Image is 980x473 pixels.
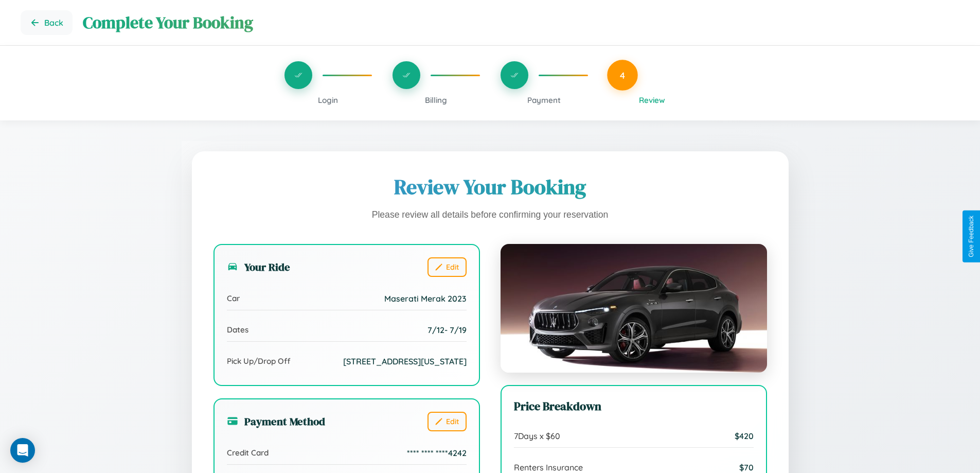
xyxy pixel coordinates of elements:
span: Review [639,95,665,105]
span: [STREET_ADDRESS][US_STATE] [343,356,467,366]
button: Go back [21,10,73,35]
h3: Payment Method [227,414,325,429]
span: Login [318,95,338,105]
h1: Review Your Booking [213,173,767,201]
div: Open Intercom Messenger [10,438,35,463]
button: Edit [427,257,467,277]
span: 7 / 12 - 7 / 19 [427,325,467,335]
span: Pick Up/Drop Off [227,356,291,366]
h1: Complete Your Booking [83,11,959,34]
div: Give Feedback [968,216,975,257]
span: Payment [527,95,561,105]
span: Dates [227,325,248,335]
span: Maserati Merak 2023 [384,293,467,304]
span: 4 [620,69,625,81]
button: Edit [427,412,467,431]
span: Credit Card [227,448,269,458]
span: Renters Insurance [514,462,583,472]
img: Maserati Merak [501,244,767,373]
h3: Price Breakdown [514,398,754,414]
span: Car [227,293,240,303]
span: $ 70 [739,462,754,472]
span: $ 420 [735,431,754,441]
p: Please review all details before confirming your reservation [213,207,767,223]
h3: Your Ride [227,259,290,274]
span: Billing [425,95,447,105]
span: 7 Days x $ 60 [514,431,560,441]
